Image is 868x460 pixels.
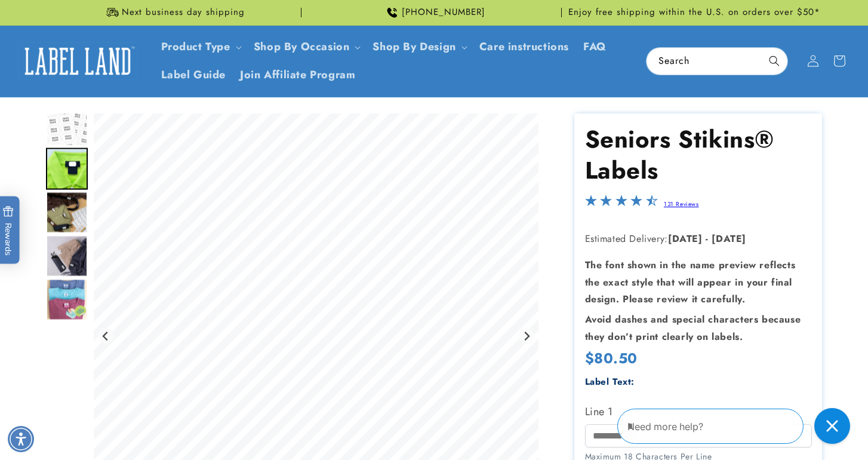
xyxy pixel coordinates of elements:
[161,68,226,82] span: Label Guide
[154,61,233,89] a: Label Guide
[373,39,455,54] a: Shop By Design
[585,198,658,211] span: 4.3-star overall rating
[240,68,355,82] span: Join Affiliate Program
[46,104,88,146] div: Go to slide 1
[583,40,607,54] span: FAQ
[46,104,88,146] img: null
[585,375,635,388] label: Label Text:
[668,232,703,246] strong: [DATE]
[2,206,14,256] span: Rewards
[46,148,88,189] img: Nursing Home Stick On Labels - Label Land
[46,235,88,277] div: Go to slide 4
[761,48,787,74] button: Search
[98,328,114,344] button: Previous slide
[46,278,88,320] div: Go to slide 5
[233,61,362,89] a: Join Affiliate Program
[402,7,485,19] span: [PHONE_NUMBER]
[585,231,812,248] p: Estimated Delivery:
[617,404,856,448] iframe: Gorgias Floating Chat
[664,200,699,208] a: 131 Reviews
[18,42,137,79] img: Label Land
[585,349,638,367] span: $80.50
[365,33,472,61] summary: Shop By Design
[46,191,88,233] div: Go to slide 3
[706,232,709,246] strong: -
[122,7,245,19] span: Next business day shipping
[254,40,350,54] span: Shop By Occasion
[585,124,812,186] h1: Seniors Stikins® Labels
[585,258,796,306] strong: The font shown in the name preview reflects the exact style that will appear in your final design...
[14,38,142,84] a: Label Land
[46,148,88,189] div: Go to slide 2
[247,33,366,61] summary: Shop By Occasion
[576,33,614,61] a: FAQ
[519,328,535,344] button: Next slide
[712,232,746,246] strong: [DATE]
[161,39,230,54] a: Product Type
[8,426,34,452] div: Accessibility Menu
[568,7,820,19] span: Enjoy free shipping within the U.S. on orders over $50*
[585,402,812,421] label: Line 1
[154,33,247,61] summary: Product Type
[472,33,576,61] a: Care instructions
[479,40,569,54] span: Care instructions
[585,312,801,344] strong: Avoid dashes and special characters because they don’t print clearly on labels.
